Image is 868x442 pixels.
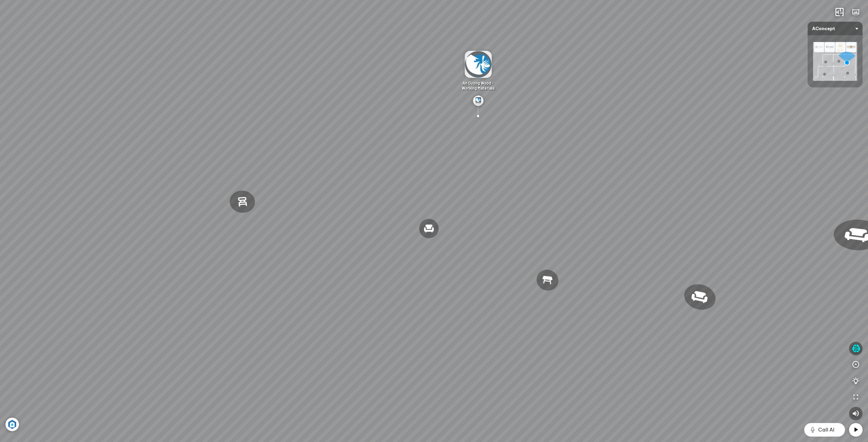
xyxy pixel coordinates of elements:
[473,96,484,106] img: Group_271_UEWYKENUG3M6.png
[465,51,492,78] img: logo_An_Cuong_p_D4EHE666TACD_thumbnail.png
[804,423,845,437] button: Call AI
[462,81,495,90] span: An Cường Wood - Working Materials
[812,22,858,35] span: AConcept
[5,418,19,431] img: Artboard_6_4x_1_F4RHW9YJWHU.jpg
[818,426,834,434] span: Call AI
[813,42,857,81] img: AConcept_CTMHTJT2R6E4.png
